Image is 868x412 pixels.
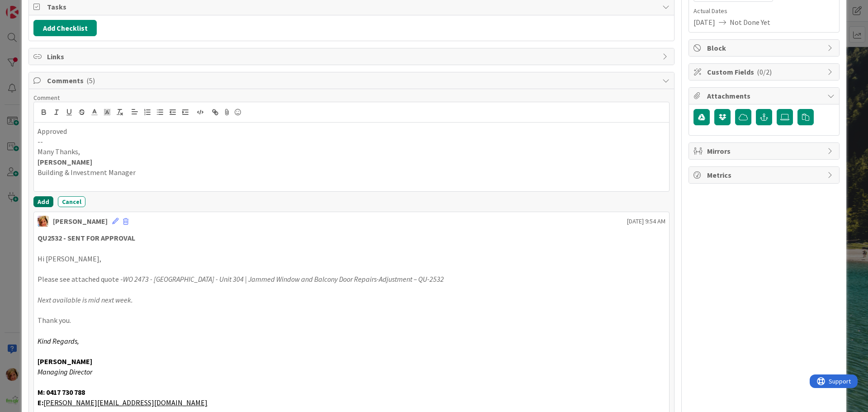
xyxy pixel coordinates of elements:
[123,275,444,284] em: WO 2473 - [GEOGRAPHIC_DATA] - Unit 304 | Jammed Window and Balcony Door Repairs-Adjustment – QU-2532
[707,90,823,101] span: Attachments
[86,76,95,85] span: ( 5 )
[38,126,665,137] p: Approved
[730,17,770,28] span: Not Done Yet
[38,336,79,346] em: Kind Regards,
[757,67,772,76] span: ( 0/2 )
[19,1,41,12] span: Support
[47,75,658,86] span: Comments
[38,274,665,284] p: Please see attached quote -
[707,146,823,156] span: Mirrors
[33,196,53,207] button: Add
[707,43,823,53] span: Block
[38,388,85,397] strong: M: 0417 730 788
[43,398,208,407] a: [PERSON_NAME][EMAIL_ADDRESS][DOMAIN_NAME]
[707,66,823,77] span: Custom Fields
[38,357,92,366] strong: [PERSON_NAME]
[38,167,665,178] p: Building & Investment Manager
[33,94,60,102] span: Comment
[38,137,665,147] p: --
[38,295,133,304] em: Next available is mid next week.
[53,216,108,227] div: [PERSON_NAME]
[693,17,715,28] span: [DATE]
[707,170,823,180] span: Metrics
[693,6,835,16] span: Actual Dates
[38,157,92,166] strong: [PERSON_NAME]
[38,147,665,157] p: Many Thanks,
[38,216,48,227] img: KD
[38,398,43,407] strong: E:
[38,367,92,376] em: Managing Director
[627,217,665,226] span: [DATE] 9:54 AM
[38,315,665,326] p: Thank you.
[58,196,85,207] button: Cancel
[33,20,97,36] button: Add Checklist
[47,51,658,62] span: Links
[38,254,665,264] p: Hi [PERSON_NAME],
[38,233,135,242] strong: QU2532 - SENT FOR APPROVAL
[47,1,658,12] span: Tasks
